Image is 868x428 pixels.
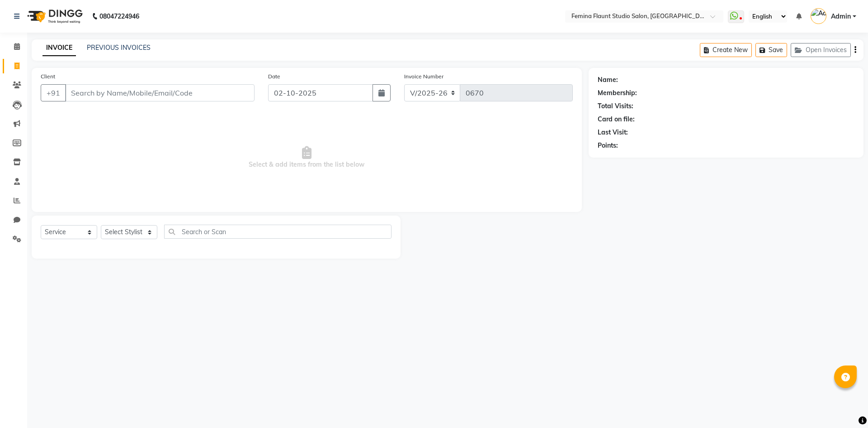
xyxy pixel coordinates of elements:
button: +91 [41,84,66,101]
input: Search by Name/Mobile/Email/Code [65,84,255,101]
span: Select & add items from the list below [41,112,573,203]
div: Name: [598,75,618,85]
img: Admin [811,8,826,24]
label: Date [268,72,280,81]
span: Admin [831,12,851,21]
div: Total Visits: [598,101,633,111]
img: logo [23,4,85,29]
button: Create New [700,43,752,57]
a: INVOICE [42,40,76,56]
label: Client [41,72,55,81]
div: Points: [598,141,618,150]
button: Open Invoices [791,43,851,57]
b: 08047224946 [99,4,139,29]
div: Membership: [598,88,637,98]
button: Save [755,43,787,57]
input: Search or Scan [164,225,392,239]
div: Last Visit: [598,128,628,137]
iframe: chat widget [830,392,859,419]
label: Invoice Number [404,72,443,81]
a: PREVIOUS INVOICES [87,43,151,52]
div: Card on file: [598,115,635,124]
